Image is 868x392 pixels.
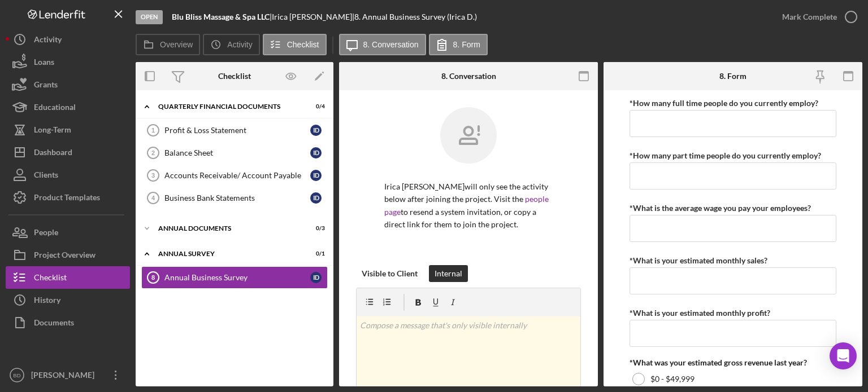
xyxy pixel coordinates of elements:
div: Documents [34,311,74,337]
b: Blu Bliss Massage & Spa LLC [172,12,270,21]
div: Profit & Loss Statement [164,126,310,135]
div: Annual Survey [158,250,297,257]
div: Business Bank Statements [164,193,310,202]
label: 8. Form [453,40,480,49]
label: Checklist [287,40,319,49]
div: Clients [34,164,58,189]
div: Project Overview [34,244,96,269]
div: Long-Term [34,118,71,144]
button: 8. Conversation [339,34,426,55]
div: Activity [34,28,62,54]
a: 3Accounts Receivable/ Account PayableID [141,164,328,187]
a: 1Profit & Loss StatementID [141,119,328,142]
button: Documents [6,311,130,334]
div: Balance Sheet [164,148,310,157]
div: Dashboard [34,141,72,166]
div: Grants [34,73,58,99]
a: 8Annual Business SurveyID [141,266,328,289]
div: Educational [34,96,76,121]
button: Clients [6,164,130,186]
text: BD [13,372,20,378]
tspan: 8 [151,274,155,281]
label: *What is your estimated monthly profit? [630,308,770,318]
div: People [34,221,58,246]
button: Educational [6,96,130,118]
tspan: 1 [151,127,155,134]
label: *What is your estimated monthly sales? [630,256,767,265]
button: Internal [429,265,468,282]
div: 0 / 1 [305,250,325,257]
tspan: 4 [151,195,155,201]
a: 4Business Bank StatementsID [141,187,328,209]
button: Overview [136,34,200,55]
button: Activity [6,28,130,51]
button: Checklist [6,266,130,289]
div: I D [310,125,322,136]
a: people page [384,194,549,216]
div: Loans [34,51,54,76]
div: Checklist [34,266,67,292]
label: *What is the average wage you pay your employees? [630,203,811,213]
div: I D [310,147,322,158]
button: BD[PERSON_NAME] [6,364,130,386]
label: $0 - $49,999 [650,375,695,384]
div: Checklist [218,72,251,81]
div: 8. Form [719,72,747,81]
div: History [34,289,60,314]
label: Overview [160,40,193,49]
button: Checklist [263,34,327,55]
div: Open [136,10,163,24]
div: I D [310,192,322,204]
div: [PERSON_NAME] [28,364,102,389]
button: Mark Complete [771,6,862,28]
div: *What was your estimated gross revenue last year? [630,358,836,367]
button: Visible to Client [356,265,423,282]
label: 8. Conversation [363,40,419,49]
button: Activity [203,34,259,55]
div: Open Intercom Messenger [830,342,857,369]
div: Visible to Client [362,265,418,282]
button: Grants [6,73,130,96]
tspan: 2 [151,149,155,156]
button: Project Overview [6,244,130,266]
div: Irica [PERSON_NAME] | [272,12,354,21]
div: 8. Conversation [441,72,496,81]
div: I D [310,170,322,181]
button: Dashboard [6,141,130,164]
div: | [172,12,272,21]
div: 0 / 3 [305,225,325,232]
button: People [6,221,130,244]
tspan: 3 [151,172,155,179]
div: Accounts Receivable/ Account Payable [164,171,310,180]
a: 2Balance SheetID [141,142,328,164]
p: Irica [PERSON_NAME] will only see the activity below after joining the project. Visit the to rese... [384,180,553,231]
label: Activity [227,40,252,49]
button: Long-Term [6,118,130,141]
div: Product Templates [34,186,100,212]
div: Quarterly Financial Documents [158,103,297,110]
button: History [6,289,130,311]
label: *How many full time people do you currently employ? [630,98,818,108]
div: I D [310,272,322,283]
div: Internal [435,265,462,282]
div: 0 / 4 [305,103,325,110]
div: Annual Business Survey [164,273,310,282]
div: Annual Documents [158,225,297,232]
button: Product Templates [6,186,130,209]
button: 8. Form [429,34,488,55]
div: Mark Complete [782,6,837,28]
button: Loans [6,51,130,73]
label: *How many part time people do you currently employ? [630,151,821,160]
